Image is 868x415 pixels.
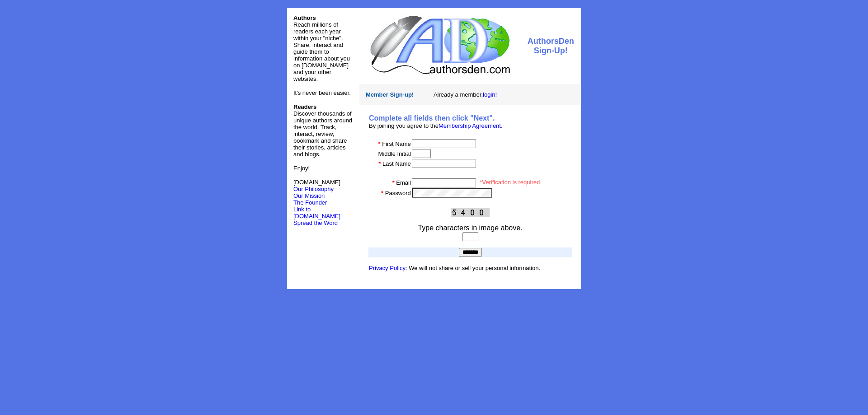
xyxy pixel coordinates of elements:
[293,103,352,158] font: Discover thousands of unique authors around the world. Track, interact, review, bookmark and shar...
[385,190,411,196] font: Password
[480,179,542,186] font: *Verification is required.
[528,37,574,55] font: AuthorsDen Sign-Up!
[293,103,316,110] b: Readers
[451,208,490,217] img: This Is CAPTCHA Image
[378,150,411,157] font: Middle Initial
[293,165,310,172] font: Enjoy!
[366,91,414,98] font: Member Sign-up!
[293,192,325,199] a: Our Mission
[293,219,338,226] a: Spread the Word
[418,224,522,232] font: Type characters in image above.
[369,265,540,271] font: : We will not share or sell your personal information.
[293,199,327,206] a: The Founder
[434,91,497,98] font: Already a member,
[369,265,406,271] a: Privacy Policy
[293,179,340,192] font: [DOMAIN_NAME]
[293,21,350,82] font: Reach millions of readers each year within your "niche". Share, interact and guide them to inform...
[293,89,351,96] font: It's never been easier.
[293,206,340,219] a: Link to [DOMAIN_NAME]
[293,14,316,21] font: Authors
[439,122,501,129] a: Membership Agreement
[483,91,497,98] a: login!
[369,122,503,129] font: By joining you agree to the .
[293,186,334,192] a: Our Philosophy
[382,140,411,147] font: First Name
[382,160,411,167] font: Last Name
[396,179,411,186] font: Email
[368,14,511,75] img: logo.jpg
[369,114,495,122] b: Complete all fields then click "Next".
[293,219,338,226] font: Spread the Word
